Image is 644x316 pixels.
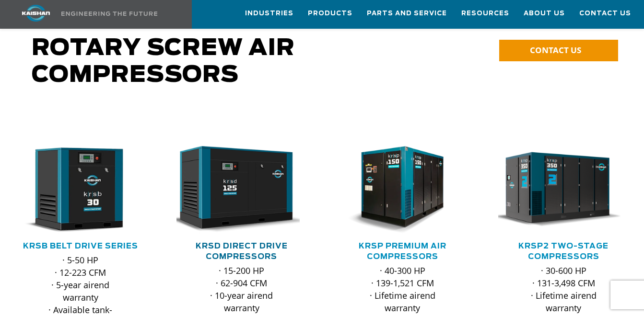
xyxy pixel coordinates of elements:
[32,37,295,87] span: Rotary Screw Air Compressors
[498,146,629,234] div: krsp350
[176,146,307,234] div: krsd125
[196,242,288,260] a: KRSD Direct Drive Compressors
[367,8,447,19] span: Parts and Service
[61,11,157,16] img: Engineering the future
[579,8,631,19] span: Contact Us
[245,0,293,26] a: Industries
[359,242,446,260] a: KRSP Premium Air Compressors
[524,0,565,26] a: About Us
[169,146,300,234] img: krsd125
[461,8,509,19] span: Resources
[308,0,352,26] a: Products
[524,8,565,19] span: About Us
[308,8,352,19] span: Products
[367,0,447,26] a: Parts and Service
[330,146,461,234] img: krsp150
[245,8,293,19] span: Industries
[8,146,139,234] img: krsb30
[530,45,581,56] span: CONTACT US
[499,40,618,61] a: CONTACT US
[338,146,468,234] div: krsp150
[23,242,138,250] a: KRSB Belt Drive Series
[518,242,609,260] a: KRSP2 Two-Stage Compressors
[461,0,509,26] a: Resources
[491,146,621,234] img: krsp350
[15,146,146,234] div: krsb30
[579,0,631,26] a: Contact Us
